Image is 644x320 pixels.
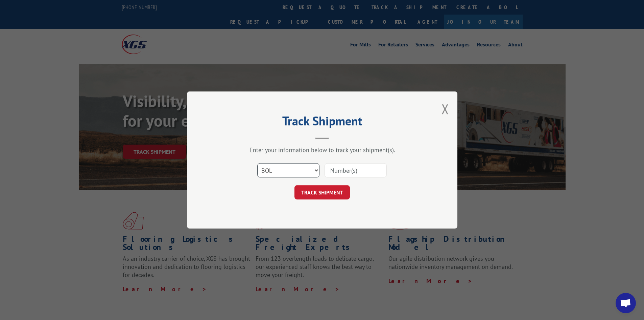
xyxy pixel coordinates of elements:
[442,100,449,118] button: Close modal
[616,293,636,313] div: Open chat
[325,163,387,177] input: Number(s)
[294,185,350,199] button: TRACK SHIPMENT
[221,146,424,154] div: Enter your information below to track your shipment(s).
[221,116,424,129] h2: Track Shipment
